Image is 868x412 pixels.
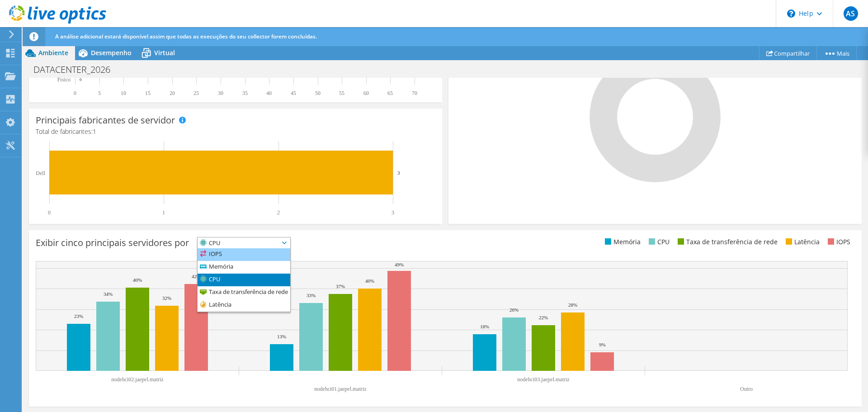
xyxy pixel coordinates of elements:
text: 70 [412,90,417,96]
li: CPU [646,237,670,247]
span: Virtual [154,48,175,57]
text: 0 [74,90,76,96]
span: AS [844,6,858,21]
text: 30 [218,90,223,96]
text: 15 [145,90,151,96]
text: 28% [568,302,577,308]
text: 13% [277,334,286,339]
h4: Total de fabricantes: [36,127,435,137]
text: 9% [599,342,606,347]
li: IOPS [198,248,290,261]
text: 18% [480,324,489,329]
li: Memória [603,237,641,247]
li: Taxa de transferência de rede [675,237,778,247]
li: IOPS [826,237,850,247]
text: 35 [242,90,248,96]
text: 25 [193,90,199,96]
text: nodehci03.jaepel.matriz [517,376,569,383]
span: CPU [198,237,279,248]
text: 1 [162,209,165,216]
svg: \n [787,9,795,18]
h3: Principais fabricantes de servidor [36,115,175,125]
text: 42% [192,274,201,279]
text: 3 [392,209,394,216]
text: 23% [74,313,83,319]
text: 2 [277,209,280,216]
a: Mais [816,46,857,60]
a: Compartilhar [759,46,817,60]
span: Ambiente [38,48,68,57]
text: nodehci02.jaepel.matriz [111,376,163,383]
text: 45 [291,90,296,96]
text: 40% [365,278,374,284]
text: 0 [80,77,82,82]
text: 0 [48,209,51,216]
text: 65 [387,90,393,96]
tspan: Físico [57,76,71,83]
li: Memória [198,261,290,274]
h1: DATACENTER_2026 [29,65,124,75]
text: 32% [162,295,171,301]
text: 60 [363,90,369,96]
text: 49% [395,262,404,267]
text: 5 [98,90,101,96]
text: 34% [104,291,113,297]
text: Dell [36,170,45,176]
span: 1 [93,127,96,136]
text: 10 [121,90,126,96]
text: Outro [740,386,753,392]
span: A análise adicional estará disponível assim que todas as execuções do seu collector forem concluí... [55,33,317,40]
text: nodehci01.jaepel.matriz [314,386,366,392]
li: Latência [783,237,820,247]
text: 20 [170,90,175,96]
text: 33% [307,293,316,298]
text: 3 [397,170,400,175]
text: 40 [266,90,272,96]
text: 22% [539,315,548,320]
li: Taxa de transferência de rede [198,286,290,299]
text: 50 [315,90,321,96]
text: 55 [339,90,344,96]
span: Desempenho [91,48,132,57]
text: 26% [509,307,519,313]
li: CPU [198,274,290,286]
li: Latência [198,299,290,312]
text: 40% [133,277,142,283]
text: 37% [336,284,345,289]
